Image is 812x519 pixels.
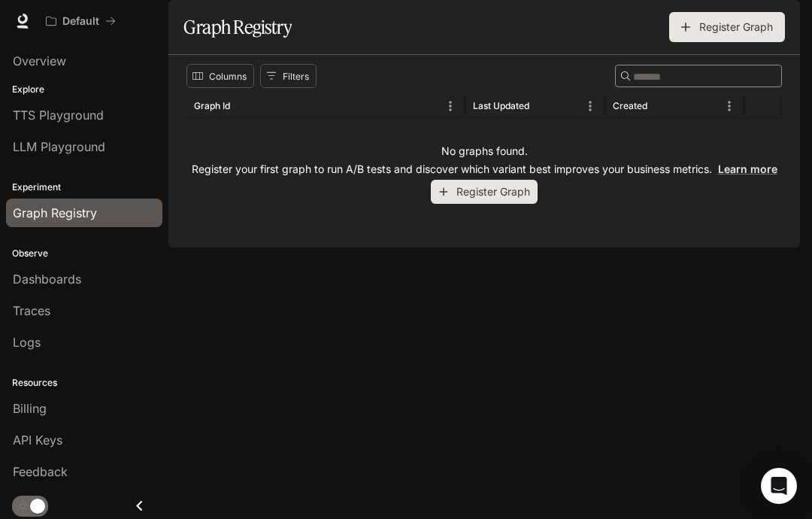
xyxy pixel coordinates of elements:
[192,162,777,177] p: Register your first graph to run A/B tests and discover which variant best improves your business...
[441,144,528,159] p: No graphs found.
[62,15,99,28] p: Default
[613,100,647,111] div: Created
[531,95,553,117] button: Sort
[439,95,462,117] button: Menu
[186,64,254,88] button: Select columns
[761,468,797,504] div: Open Intercom Messenger
[669,12,785,42] button: Register Graph
[194,100,230,111] div: Graph Id
[39,6,123,36] button: All workspaces
[260,64,317,88] button: Show filters
[183,12,292,42] h1: Graph Registry
[718,162,777,175] a: Learn more
[431,180,538,205] button: Register Graph
[615,65,782,87] div: Search
[232,95,254,117] button: Sort
[473,100,529,111] div: Last Updated
[579,95,601,117] button: Menu
[649,95,671,117] button: Sort
[718,95,741,117] button: Menu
